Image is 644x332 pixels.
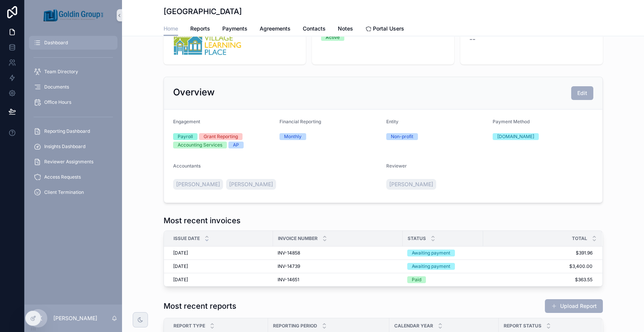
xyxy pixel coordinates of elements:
[44,40,68,46] span: Dashboard
[483,263,593,269] a: $3,400.00
[278,263,398,269] a: INV-14739
[278,250,398,256] a: INV-14858
[44,143,85,150] span: Insights Dashboard
[44,84,69,90] span: Documents
[326,34,340,41] div: Active
[278,250,300,256] span: INV-14858
[278,277,299,283] span: INV-14651
[173,119,200,124] span: Engagement
[504,323,541,329] span: Report Status
[44,159,93,165] span: Reviewer Assignments
[173,25,241,55] img: logo.png
[173,277,268,283] a: [DATE]
[190,25,210,32] span: Reports
[572,235,587,242] span: Total
[493,119,530,124] span: Payment Method
[29,95,117,109] a: Office Hours
[24,31,122,209] div: scrollable content
[373,25,404,32] span: Portal Users
[29,140,117,153] a: Insights Dashboard
[483,250,593,256] a: $391.96
[44,99,71,105] span: Office Hours
[173,163,201,169] span: Accountants
[204,133,238,140] div: Grant Reporting
[173,250,268,256] a: [DATE]
[303,22,326,37] a: Contacts
[173,86,215,98] h2: Overview
[222,25,247,32] span: Payments
[386,163,407,169] span: Reviewer
[173,263,188,269] span: [DATE]
[226,179,276,190] a: [PERSON_NAME]
[483,277,593,283] a: $363.55
[412,263,450,270] div: Awaiting payment
[469,34,475,45] span: --
[29,170,117,184] a: Access Requests
[164,215,241,226] h1: Most recent invoices
[178,142,222,148] div: Accounting Services
[29,124,117,138] a: Reporting Dashboard
[164,22,178,36] a: Home
[303,25,326,32] span: Contacts
[29,65,117,79] a: Team Directory
[44,174,81,180] span: Access Requests
[173,277,188,283] span: [DATE]
[338,25,353,32] span: Notes
[571,86,593,100] button: Edit
[389,181,433,188] span: [PERSON_NAME]
[278,263,300,269] span: INV-14739
[173,323,205,329] span: Report Type
[29,36,117,50] a: Dashboard
[497,133,534,140] div: [DOMAIN_NAME]
[407,276,479,283] a: Paid
[176,181,220,188] span: [PERSON_NAME]
[365,22,404,37] a: Portal Users
[29,185,117,199] a: Client Termination
[43,9,103,21] img: App logo
[338,22,353,37] a: Notes
[53,314,97,322] p: [PERSON_NAME]
[408,235,426,242] span: Status
[29,155,117,169] a: Reviewer Assignments
[412,276,421,283] div: Paid
[44,189,84,195] span: Client Termination
[386,119,398,124] span: Entity
[222,22,247,37] a: Payments
[178,133,193,140] div: Payroll
[577,89,587,97] span: Edit
[173,179,223,190] a: [PERSON_NAME]
[407,263,479,270] a: Awaiting payment
[164,6,242,17] h1: [GEOGRAPHIC_DATA]
[412,250,450,256] div: Awaiting payment
[391,133,413,140] div: Non-profit
[273,323,317,329] span: Reporting Period
[164,301,236,311] h1: Most recent reports
[407,250,479,256] a: Awaiting payment
[545,299,603,313] button: Upload Report
[44,128,90,134] span: Reporting Dashboard
[233,142,239,148] div: AP
[29,80,117,94] a: Documents
[278,277,398,283] a: INV-14651
[44,69,78,75] span: Team Directory
[278,235,318,242] span: Invoice Number
[394,323,433,329] span: Calendar Year
[260,22,291,37] a: Agreements
[173,235,200,242] span: Issue date
[173,250,188,256] span: [DATE]
[173,263,268,269] a: [DATE]
[190,22,210,37] a: Reports
[164,25,178,32] span: Home
[284,133,302,140] div: Monthly
[386,179,436,190] a: [PERSON_NAME]
[279,119,321,124] span: Financial Reporting
[260,25,291,32] span: Agreements
[229,181,273,188] span: [PERSON_NAME]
